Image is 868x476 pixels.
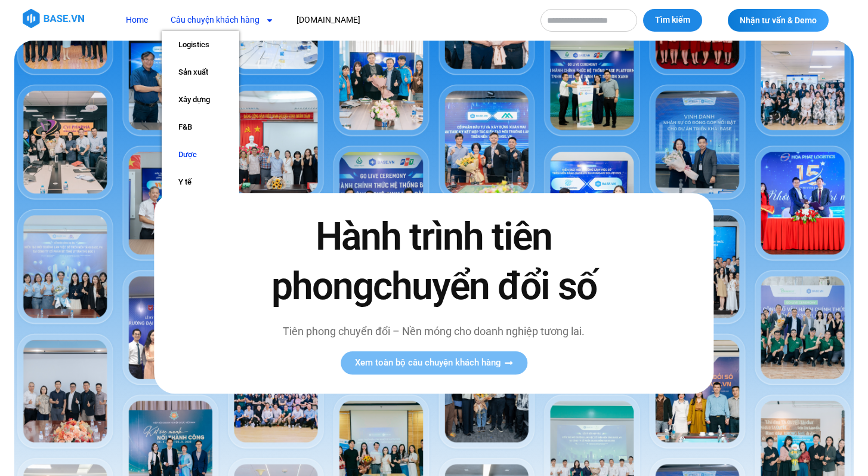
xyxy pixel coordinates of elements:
[162,86,239,113] a: Xây dựng
[117,9,529,31] nav: Menu
[162,113,239,141] a: F&B
[162,141,239,168] a: Dược
[728,9,829,32] a: Nhận tư vấn & Demo
[740,16,817,24] span: Nhận tư vấn & Demo
[246,324,622,340] p: Tiên phong chuyển đổi – Nền móng cho doanh nghiệp tương lai.
[373,265,597,309] span: chuyển đổi số
[246,212,622,311] h2: Hành trình tiên phong
[162,168,239,196] a: Y tế
[162,31,239,223] ul: Câu chuyện khách hàng
[643,9,702,32] button: Tìm kiếm
[162,59,239,86] a: Sản xuất
[355,359,501,368] span: Xem toàn bộ câu chuyện khách hàng
[162,31,239,59] a: Logistics
[288,9,369,31] a: [DOMAIN_NAME]
[655,14,690,26] span: Tìm kiếm
[341,352,527,375] a: Xem toàn bộ câu chuyện khách hàng
[162,9,283,31] a: Câu chuyện khách hàng
[117,9,157,31] a: Home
